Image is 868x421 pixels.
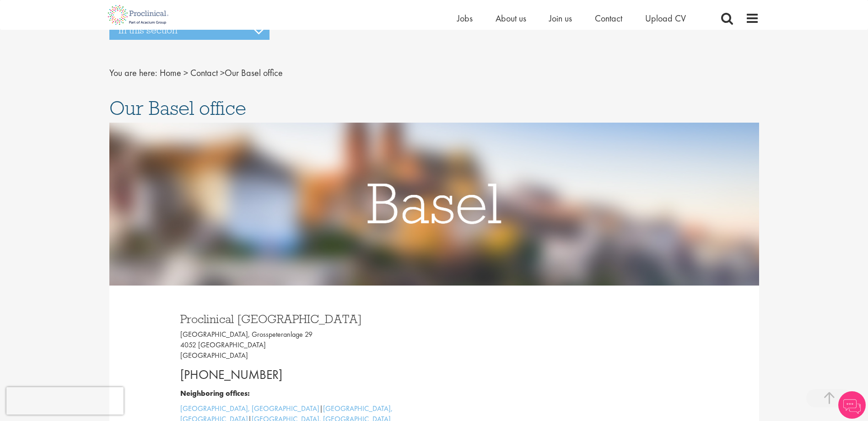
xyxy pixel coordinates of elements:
[180,366,427,384] p: [PHONE_NUMBER]
[160,67,283,79] span: Our Basel office
[645,12,686,24] a: Upload CV
[180,389,250,398] b: Neighboring offices:
[6,387,124,415] iframe: reCAPTCHA
[109,67,157,79] span: You are here:
[109,21,270,40] h3: In this section
[220,67,225,79] span: >
[180,329,427,361] p: [GEOGRAPHIC_DATA], Grosspeteranlage 29 4052 [GEOGRAPHIC_DATA] [GEOGRAPHIC_DATA]
[549,12,572,24] a: Join us
[180,313,427,325] h3: Proclinical [GEOGRAPHIC_DATA]
[109,96,246,120] span: Our Basel office
[457,12,473,24] a: Jobs
[838,391,866,419] img: Chatbot
[190,67,218,79] a: breadcrumb link to Contact
[183,67,188,79] span: >
[496,12,526,24] a: About us
[180,404,319,413] a: [GEOGRAPHIC_DATA], [GEOGRAPHIC_DATA]
[595,12,622,24] a: Contact
[160,67,181,79] a: breadcrumb link to Home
